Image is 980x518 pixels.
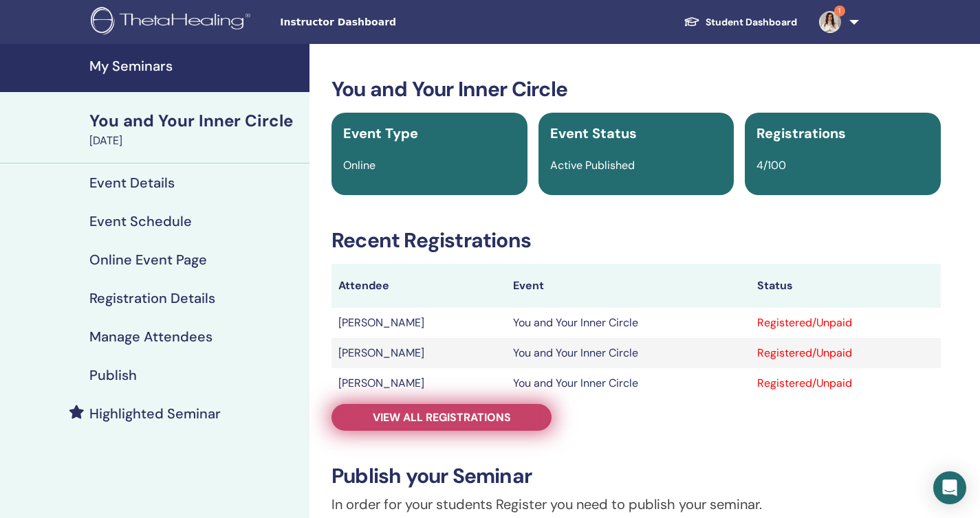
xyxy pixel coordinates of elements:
[89,367,137,383] h4: Publish
[280,15,486,30] span: Instructor Dashboard
[373,410,511,425] span: View all registrations
[89,133,301,149] div: [DATE]
[506,264,750,308] th: Event
[331,228,941,253] h3: Recent Registrations
[506,338,750,368] td: You and Your Inner Circle
[506,368,750,398] td: You and Your Inner Circle
[819,11,841,33] img: default.png
[331,404,552,431] a: View all registrations
[331,264,506,308] th: Attendee
[550,158,635,172] span: Active Published
[343,158,375,172] span: Online
[89,213,192,229] h4: Event Schedule
[89,58,301,74] h4: My Seminars
[673,10,808,35] a: Student Dashboard
[550,124,637,142] span: Event Status
[933,471,966,504] div: Open Intercom Messenger
[331,77,941,102] h3: You and Your Inner Circle
[89,251,207,268] h4: Online Event Page
[834,5,845,16] span: 1
[89,405,221,422] h4: Highlighted Seminar
[89,109,301,133] div: You and Your Inner Circle
[757,375,934,392] div: Registered/Unpaid
[81,109,309,149] a: You and Your Inner Circle[DATE]
[331,494,941,515] p: In order for your students Register you need to publish your seminar.
[91,7,255,38] img: logo.png
[684,16,700,27] img: graduation-cap-white.svg
[331,464,941,488] h3: Publish your Seminar
[89,174,175,191] h4: Event Details
[331,338,506,368] td: [PERSON_NAME]
[756,158,786,172] span: 4/100
[506,308,750,338] td: You and Your Inner Circle
[750,264,941,308] th: Status
[331,368,506,398] td: [PERSON_NAME]
[757,345,934,361] div: Registered/Unpaid
[756,124,846,142] span: Registrations
[343,124,418,142] span: Event Type
[89,328,213,345] h4: Manage Attendees
[331,308,506,338] td: [PERSON_NAME]
[757,315,934,331] div: Registered/Unpaid
[89,290,215,306] h4: Registration Details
